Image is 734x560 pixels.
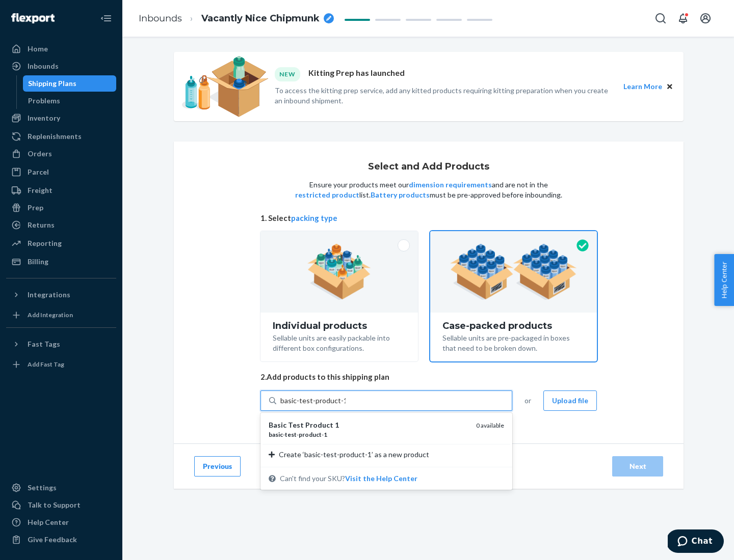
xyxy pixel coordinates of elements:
div: Next [621,461,654,471]
button: Open account menu [695,8,716,29]
em: Basic [269,421,286,429]
div: Home [28,44,48,54]
em: basic [269,431,283,438]
a: Add Fast Tag [6,356,116,373]
div: Freight [28,185,53,195]
div: Replenishments [28,131,82,142]
a: Freight [6,182,116,199]
button: Fast Tags [6,336,116,352]
a: Shipping Plans [23,75,117,92]
a: Parcel [6,164,116,180]
button: Open notifications [673,8,693,29]
button: Upload file [543,390,597,411]
em: test [285,431,297,438]
a: Prep [6,200,116,216]
em: Test [288,421,304,429]
div: Inventory [28,113,60,123]
h1: Select and Add Products [368,162,489,172]
a: Settings [6,480,116,496]
button: Integrations [6,287,116,303]
div: Give Feedback [28,535,77,545]
button: restricted product [295,190,359,200]
div: Orders [28,149,52,159]
button: Close [664,81,675,92]
div: Prep [28,203,43,213]
div: Shipping Plans [28,78,76,89]
a: Billing [6,254,116,270]
div: Settings [28,483,57,493]
a: Inbounds [6,58,116,74]
div: Integrations [28,290,70,300]
div: Help Center [28,517,69,527]
p: To access the kitting prep service, add any kitted products requiring kitting preparation when yo... [275,86,614,106]
span: or [525,396,531,406]
div: Reporting [28,238,62,248]
a: Problems [23,93,117,109]
img: Flexport logo [11,13,55,23]
div: Case-packed products [442,321,585,331]
span: Can't find your SKU? [280,473,417,484]
span: 1. Select [260,213,597,223]
a: Inbounds [139,13,182,24]
em: Product [305,421,333,429]
button: Next [612,456,663,477]
span: Vacantly Nice Chipmunk [201,12,320,25]
button: Basic Test Product 1basic-test-product-10 availableCreate ‘basic-test-product-1’ as a new product... [345,473,417,484]
button: Previous [194,456,241,477]
div: Add Fast Tag [28,360,64,369]
a: Replenishments [6,128,116,145]
button: Give Feedback [6,531,116,548]
a: Reporting [6,235,116,251]
div: Problems [28,96,60,106]
div: - - - [269,430,468,439]
div: Parcel [28,167,49,177]
p: Ensure your products meet our and are not in the list. must be pre-approved before inbounding. [294,180,563,200]
em: 1 [324,431,327,438]
input: Basic Test Product 1basic-test-product-10 availableCreate ‘basic-test-product-1’ as a new product... [280,396,346,406]
div: Returns [28,220,55,230]
button: Help Center [714,254,734,306]
div: Billing [28,257,48,267]
button: Close Navigation [96,8,116,29]
button: packing type [291,213,337,223]
button: dimension requirements [409,180,492,190]
div: Talk to Support [28,500,81,510]
div: NEW [275,67,300,81]
div: Fast Tags [28,339,60,349]
button: Open Search Box [650,8,671,29]
iframe: Opens a widget where you can chat to one of our agents [668,529,724,555]
button: Learn More [623,81,662,92]
div: Inbounds [28,61,59,71]
p: Kitting Prep has launched [308,67,405,81]
a: Orders [6,146,116,162]
a: Add Integration [6,307,116,323]
button: Battery products [371,190,430,200]
span: 0 available [476,422,504,429]
span: Create ‘basic-test-product-1’ as a new product [279,450,429,460]
em: 1 [335,421,339,429]
div: Sellable units are pre-packaged in boxes that need to be broken down. [442,331,585,353]
em: product [299,431,322,438]
ol: breadcrumbs [130,4,342,34]
img: case-pack.59cecea509d18c883b923b81aeac6d0b.png [450,244,577,300]
a: Returns [6,217,116,233]
button: Talk to Support [6,497,116,513]
div: Add Integration [28,311,73,319]
div: Individual products [273,321,406,331]
a: Home [6,41,116,57]
img: individual-pack.facf35554cb0f1810c75b2bd6df2d64e.png [307,244,371,300]
div: Sellable units are easily packable into different box configurations. [273,331,406,353]
span: 2. Add products to this shipping plan [260,372,597,382]
a: Help Center [6,514,116,530]
a: Inventory [6,110,116,126]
